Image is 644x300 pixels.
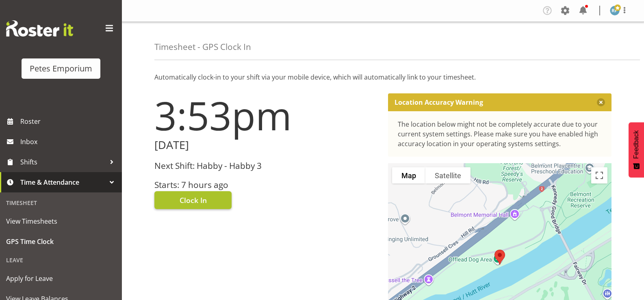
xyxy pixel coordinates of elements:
p: Location Accuracy Warning [395,98,483,106]
button: Close message [597,98,605,106]
a: Apply for Leave [2,268,120,289]
span: GPS Time Clock [6,235,116,248]
a: View Timesheets [2,211,120,231]
button: Show satellite imagery [425,167,471,183]
button: Toggle fullscreen view [591,167,607,183]
span: Time & Attendance [20,176,106,188]
span: Clock In [180,195,207,205]
span: Roster [20,115,118,127]
img: Rosterit website logo [6,20,73,37]
h2: [DATE] [154,139,378,151]
div: The location below might not be completely accurate due to your current system settings. Please m... [398,119,602,149]
h1: 3:53pm [154,93,378,137]
button: Show street map [392,167,425,183]
a: GPS Time Clock [2,231,120,252]
span: Inbox [20,136,118,148]
img: reina-puketapu721.jpg [610,6,620,15]
p: Automatically clock-in to your shift via your mobile device, which will automatically link to you... [154,72,611,82]
button: Feedback - Show survey [629,122,644,177]
h3: Next Shift: Habby - Habby 3 [154,161,378,171]
button: Clock In [154,191,232,209]
span: View Timesheets [6,215,116,227]
div: Timesheet [2,194,120,211]
h3: Starts: 7 hours ago [154,180,378,190]
div: Leave [2,252,120,268]
span: Apply for Leave [6,272,116,285]
div: Petes Emporium [30,63,92,75]
span: Feedback [633,130,640,159]
span: Shifts [20,156,106,168]
h4: Timesheet - GPS Clock In [154,42,251,52]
